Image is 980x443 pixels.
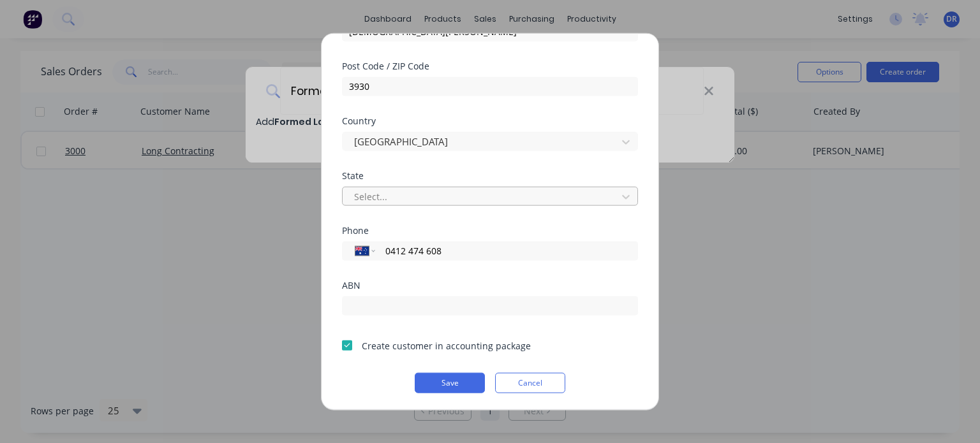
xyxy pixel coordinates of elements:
[342,171,638,180] div: State
[415,372,485,393] button: Save
[342,116,638,125] div: Country
[362,338,531,352] div: Create customer in accounting package
[342,280,638,289] div: ABN
[342,226,638,235] div: Phone
[495,372,565,393] button: Cancel
[342,61,638,70] div: Post Code / ZIP Code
